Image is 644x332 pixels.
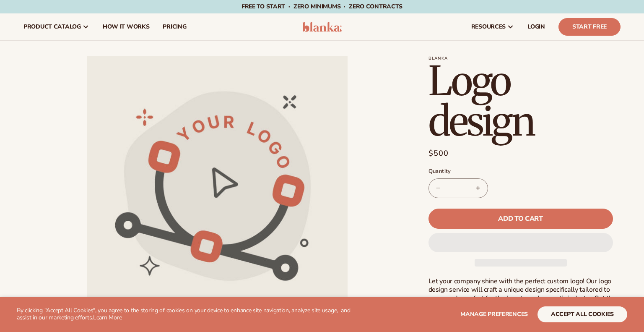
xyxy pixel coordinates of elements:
span: Add to cart [498,215,543,222]
a: LOGIN [521,13,552,40]
a: resources [465,13,521,40]
img: logo [302,22,342,32]
button: accept all cookies [538,306,627,322]
p: By clicking "Accept All Cookies", you agree to the storing of cookies on your device to enhance s... [17,307,353,322]
a: product catalog [17,13,96,40]
span: How It Works [103,24,150,30]
span: resources [471,24,506,30]
h1: Logo design [428,61,621,141]
a: pricing [156,13,193,40]
a: How It Works [96,13,156,40]
span: LOGIN [527,24,545,30]
span: product catalog [23,24,81,30]
span: Free to start · ZERO minimums · ZERO contracts [241,3,402,10]
label: Quantity [428,167,613,176]
span: pricing [163,24,186,30]
a: Start Free [558,18,621,36]
span: Manage preferences [460,310,528,318]
a: Learn More [93,314,122,322]
button: Add to cart [428,209,613,229]
button: Manage preferences [460,306,528,322]
p: Blanka [428,56,621,61]
span: $500 [428,148,449,159]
